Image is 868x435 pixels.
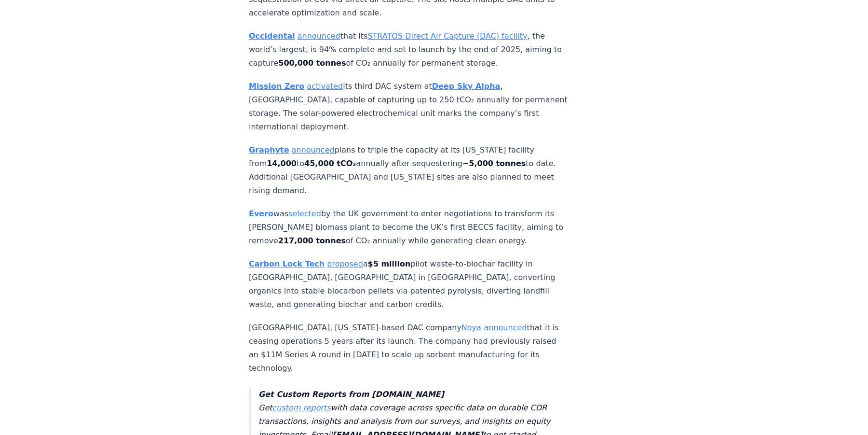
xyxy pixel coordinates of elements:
p: was by the UK government to enter negotiations to transform its [PERSON_NAME] biomass plant to be... [249,207,568,248]
a: Occidental [249,31,295,41]
strong: 45,000 tCO₂ [304,159,356,168]
a: announced [484,323,527,332]
a: announced [298,31,340,41]
a: proposed [327,259,363,268]
a: selected [288,209,321,218]
a: Graphyte [249,145,289,154]
a: Mission Zero [249,82,304,91]
p: its third DAC system at , [GEOGRAPHIC_DATA], capable of capturing up to 250 tCO₂ annually for per... [249,80,568,134]
strong: 500,000 tonnes [278,58,346,68]
strong: ~5,000 tonnes [462,159,526,168]
a: custom reports [272,403,331,412]
strong: 14,000 [267,159,297,168]
a: STRATOS Direct Air Capture (DAC) facility [367,31,527,41]
p: plans to triple the capacity at its [US_STATE] facility from to annually after sequestering to da... [249,143,568,197]
strong: 217,000 tonnes [278,236,346,245]
p: a pilot waste-to-biochar facility in [GEOGRAPHIC_DATA], [GEOGRAPHIC_DATA] in [GEOGRAPHIC_DATA], c... [249,257,568,311]
a: Noya [461,323,481,332]
a: Evero [249,209,273,218]
strong: Get Custom Reports from [DOMAIN_NAME] [258,390,444,399]
a: Carbon Lock Tech [249,259,325,268]
a: activated [307,82,343,91]
p: that its , the world’s largest, is 94% complete and set to launch by the end of 2025, aiming to c... [249,29,568,70]
strong: $5 million [368,259,411,268]
a: Deep Sky Alpha [432,82,501,91]
p: [GEOGRAPHIC_DATA], [US_STATE]-based DAC company that it is ceasing operations 5 years after its l... [249,321,568,375]
a: announced [292,145,335,154]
